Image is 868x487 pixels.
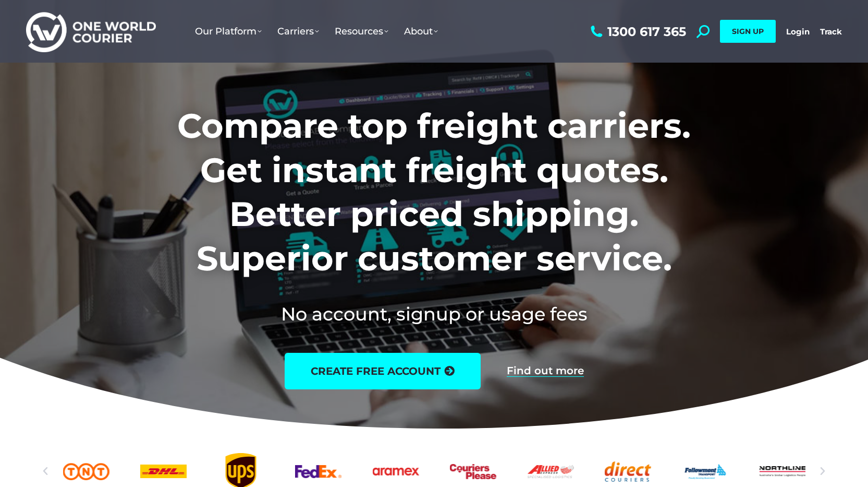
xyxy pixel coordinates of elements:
a: Track [820,27,842,37]
h2: No account, signup or usage fees [108,301,760,327]
span: Our Platform [195,26,262,37]
span: About [404,26,438,37]
span: Resources [335,26,388,37]
a: Find out more [507,365,584,377]
a: Login [786,27,810,37]
a: 1300 617 365 [588,25,686,38]
span: Carriers [277,26,319,37]
a: Carriers [270,15,327,47]
a: Resources [327,15,396,47]
img: One World Courier [26,10,156,53]
a: Our Platform [187,15,270,47]
a: SIGN UP [720,20,776,43]
h1: Compare top freight carriers. Get instant freight quotes. Better priced shipping. Superior custom... [108,104,760,280]
a: create free account [285,353,481,389]
a: About [396,15,446,47]
span: SIGN UP [732,27,764,36]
